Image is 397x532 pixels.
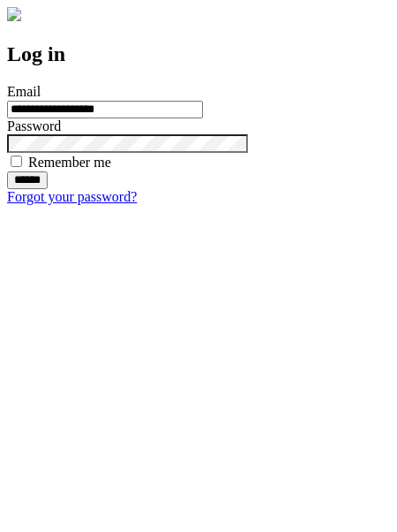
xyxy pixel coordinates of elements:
h2: Log in [7,42,390,66]
label: Password [7,118,61,133]
a: Forgot your password? [7,189,137,204]
label: Email [7,84,41,99]
label: Remember me [28,155,111,170]
img: logo-4e3dc11c47720685a147b03b5a06dd966a58ff35d612b21f08c02c0306f2b779.png [7,7,21,21]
